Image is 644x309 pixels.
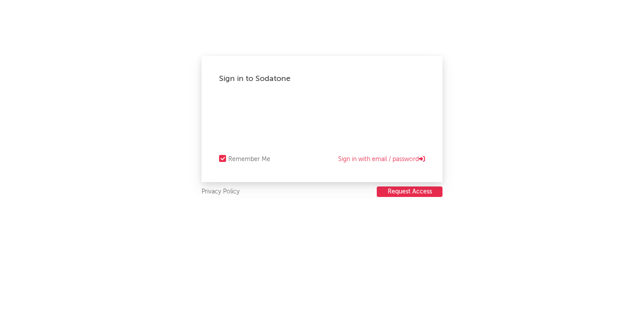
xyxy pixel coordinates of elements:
a: Privacy Policy [202,186,240,197]
div: Sign in to Sodatone [219,74,425,84]
div: Remember Me [228,154,270,165]
button: Request Access [377,186,442,197]
a: Sign in with email / password [338,154,425,165]
a: Request Access [377,186,442,197]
